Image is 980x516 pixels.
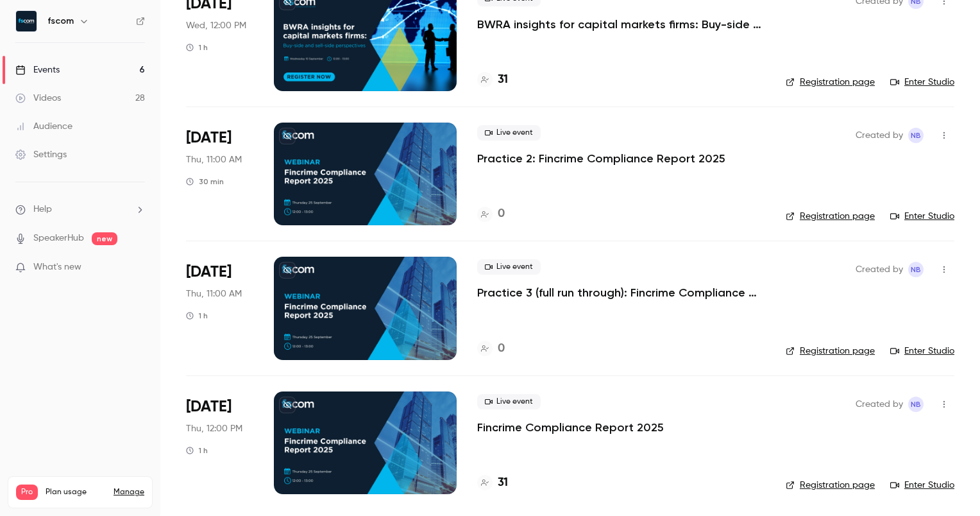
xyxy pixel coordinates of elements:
span: NB [911,397,921,412]
div: Sep 11 Thu, 11:00 AM (Europe/London) [186,123,253,225]
a: Registration page [786,210,875,223]
div: Settings [15,148,67,161]
span: Live event [477,394,541,409]
img: fscom [16,11,37,31]
span: What's new [33,261,81,274]
span: Created by [856,397,903,412]
a: BWRA insights for capital markets firms: Buy-side and sell-side perspectives [477,17,765,32]
a: Registration page [786,479,875,492]
span: Help [33,203,52,216]
div: Audience [15,120,72,133]
span: Thu, 11:00 AM [186,153,242,166]
span: Nicola Bassett [908,262,924,277]
a: Practice 2: Fincrime Compliance Report 2025 [477,151,725,166]
span: [DATE] [186,397,232,417]
a: Practice 3 (full run through): Fincrime Compliance Report 2025 [477,285,765,300]
span: [DATE] [186,128,232,148]
span: NB [911,262,921,277]
a: Fincrime Compliance Report 2025 [477,420,664,435]
div: 1 h [186,42,208,53]
a: Enter Studio [890,76,954,89]
span: Live event [477,125,541,141]
div: 1 h [186,311,208,321]
h4: 0 [498,205,505,223]
div: Sep 18 Thu, 11:00 AM (Europe/London) [186,257,253,359]
div: 30 min [186,176,224,187]
a: Registration page [786,345,875,357]
div: Videos [15,92,61,105]
a: Manage [114,487,144,497]
div: Sep 25 Thu, 12:00 PM (Europe/London) [186,391,253,494]
span: [DATE] [186,262,232,282]
h4: 0 [498,340,505,357]
a: 31 [477,474,508,492]
div: 1 h [186,445,208,456]
span: Nicola Bassett [908,397,924,412]
span: Created by [856,128,903,143]
span: Live event [477,259,541,275]
h6: fscom [47,15,74,28]
span: Pro [16,485,38,500]
iframe: Noticeable Trigger [130,262,145,273]
span: new [92,232,117,245]
a: Enter Studio [890,479,954,492]
a: 31 [477,71,508,89]
div: Events [15,64,60,76]
span: Plan usage [46,487,106,497]
a: SpeakerHub [33,232,84,245]
li: help-dropdown-opener [15,203,145,216]
span: Wed, 12:00 PM [186,19,246,32]
a: Enter Studio [890,210,954,223]
span: Created by [856,262,903,277]
a: Registration page [786,76,875,89]
h4: 31 [498,474,508,492]
span: NB [911,128,921,143]
a: Enter Studio [890,345,954,357]
span: Nicola Bassett [908,128,924,143]
a: 0 [477,340,505,357]
h4: 31 [498,71,508,89]
span: Thu, 12:00 PM [186,422,242,435]
a: 0 [477,205,505,223]
span: Thu, 11:00 AM [186,288,242,300]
